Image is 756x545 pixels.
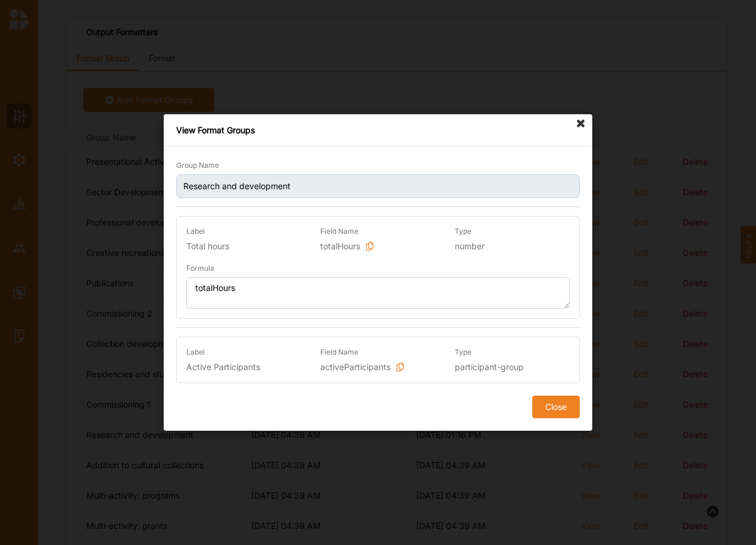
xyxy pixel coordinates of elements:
label: Group Name [176,160,219,170]
label: activeParticipants [320,361,407,373]
div: View Format Groups [164,114,592,146]
label: Type [455,226,471,236]
label: Label [186,347,205,357]
button: Close [532,396,580,418]
label: Total hours [186,240,229,252]
label: number [455,240,485,252]
label: Field Name [320,226,358,236]
label: totalHours [320,240,376,252]
label: Active Participants [186,361,260,373]
label: Label [186,226,205,236]
label: participant-group [455,361,524,373]
label: Type [455,347,471,357]
label: Formula [186,263,214,273]
label: Field Name [320,347,358,357]
textarea: totalHours [186,277,570,309]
